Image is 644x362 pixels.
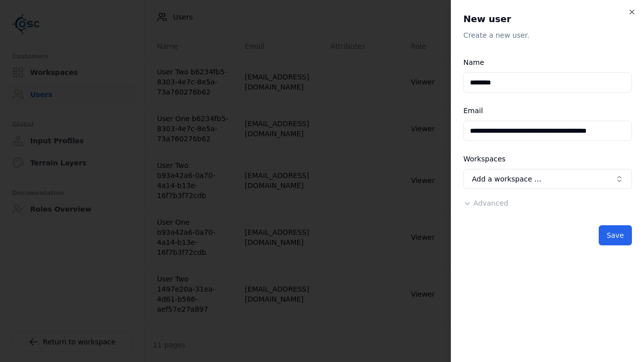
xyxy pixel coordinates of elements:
label: Email [463,107,483,115]
label: Name [463,58,484,66]
label: Workspaces [463,155,506,163]
span: Advanced [473,199,508,207]
span: Add a workspace … [472,174,541,184]
h2: New user [463,12,632,26]
button: Advanced [463,198,508,208]
p: Create a new user. [463,30,632,40]
button: Save [599,225,632,245]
